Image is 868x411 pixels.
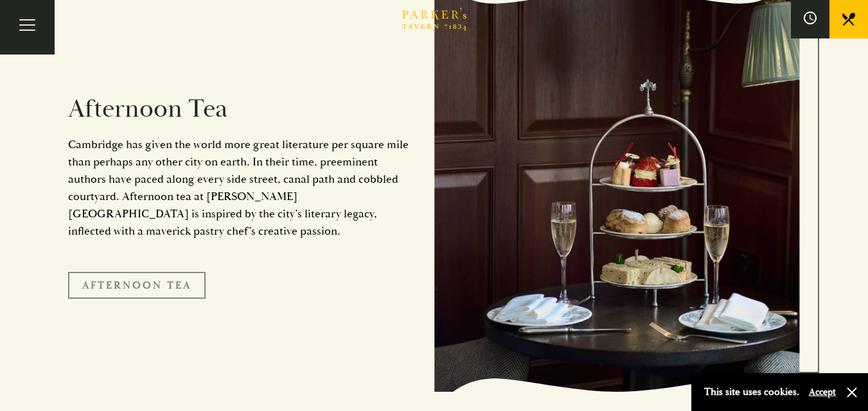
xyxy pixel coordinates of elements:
h2: Afternoon Tea [68,94,415,124]
p: This site uses cookies. [704,383,799,401]
button: Accept [809,386,836,398]
p: Cambridge has given the world more great literature per square mile than perhaps any other city o... [68,136,415,240]
a: Afternoon Tea [68,272,206,299]
button: Close and accept [846,386,858,399]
